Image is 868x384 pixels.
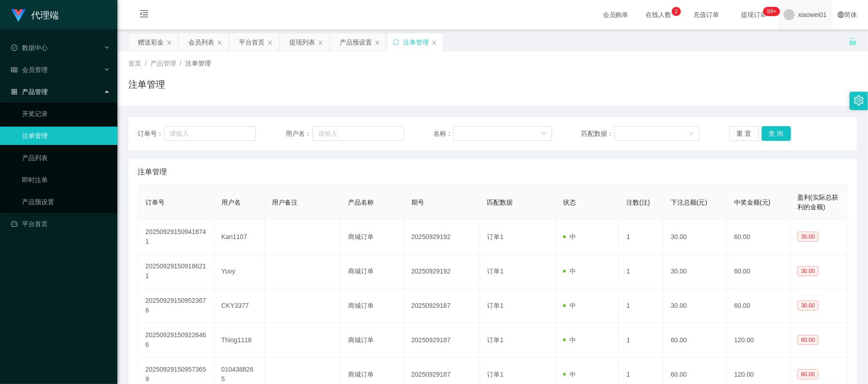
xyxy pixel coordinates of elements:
[563,336,576,344] span: 中
[286,129,313,139] span: 用户名：
[267,40,273,45] i: 图标: close
[663,220,727,254] td: 30.00
[404,254,480,289] td: 20250929192
[727,254,790,289] td: 60.00
[619,254,663,289] td: 1
[214,289,265,323] td: CKY3377
[797,301,818,311] span: 30.00
[11,11,59,18] a: 代理端
[487,267,504,275] span: 订单1
[737,11,772,18] span: 提现订单
[563,267,576,275] span: 中
[185,60,211,67] span: 注单管理
[340,33,372,51] div: 产品预设置
[487,199,513,206] span: 匹配数据
[563,199,576,206] span: 状态
[797,266,818,276] span: 30.00
[838,11,844,18] i: 图标: global
[22,127,110,145] a: 注单管理
[145,199,165,206] span: 订单号
[217,40,222,45] i: 图标: close
[214,323,265,357] td: Thing1116
[563,233,576,240] span: 中
[689,11,724,18] span: 充值订单
[727,323,790,357] td: 120.00
[128,78,165,91] h1: 注单管理
[214,254,265,289] td: Yuvy
[214,220,265,254] td: Kan1107
[663,254,727,289] td: 30.00
[763,7,780,16] sup: 1208
[734,199,770,206] span: 中奖金额(元)
[164,126,256,141] input: 请输入
[22,193,110,211] a: 产品预设置
[239,33,265,51] div: 平台首页
[22,149,110,167] a: 产品列表
[403,33,429,51] div: 注单管理
[221,199,241,206] span: 用户名
[663,289,727,323] td: 30.00
[180,60,182,67] span: /
[663,323,727,357] td: 60.00
[138,323,214,357] td: 202509291509226466
[727,220,790,254] td: 60.00
[341,254,404,289] td: 商城订单
[487,336,504,344] span: 订单1
[541,131,547,137] i: 图标: down
[487,302,504,309] span: 订单1
[487,371,504,378] span: 订单1
[128,0,160,30] i: 图标: menu-fold
[138,220,214,254] td: 202509291509416741
[762,126,791,141] button: 查 询
[797,232,818,242] span: 30.00
[138,254,214,289] td: 202509291509186211
[166,40,172,45] i: 图标: close
[150,60,176,67] span: 产品管理
[348,199,374,206] span: 产品名称
[272,199,298,206] span: 用户备注
[145,60,147,67] span: /
[11,66,48,73] span: 会员管理
[849,37,857,45] i: 图标: unlock
[341,220,404,254] td: 商城订单
[626,199,650,206] span: 注数(注)
[341,289,404,323] td: 商城订单
[138,129,164,139] span: 订单号：
[672,7,681,16] sup: 2
[11,9,26,22] img: logo.9652507e.png
[31,0,59,30] h1: 代理端
[689,131,694,137] i: 图标: down
[404,323,480,357] td: 20250929187
[11,67,17,73] i: 图标: table
[619,323,663,357] td: 1
[854,95,864,106] i: 图标: setting
[318,40,323,45] i: 图标: close
[619,289,663,323] td: 1
[22,105,110,123] a: 开奖记录
[393,39,399,45] i: 图标: sync
[375,40,380,45] i: 图标: close
[138,33,164,51] div: 赠送彩金
[431,40,437,45] i: 图标: close
[730,126,759,141] button: 重 置
[797,335,818,345] span: 60.00
[797,194,838,211] span: 盈利(实际总获利的金额)
[138,289,214,323] td: 202509291509523676
[404,289,480,323] td: 20250929187
[11,88,48,95] span: 产品管理
[11,215,110,233] a: 图标: dashboard平台首页
[22,171,110,189] a: 即时注单
[674,7,678,16] p: 2
[563,371,576,378] span: 中
[487,233,504,240] span: 订单1
[404,220,480,254] td: 20250929192
[671,199,707,206] span: 下注总额(元)
[581,129,614,139] span: 匹配数据：
[138,167,167,178] span: 注单管理
[619,220,663,254] td: 1
[563,302,576,309] span: 中
[188,33,214,51] div: 会员列表
[128,60,141,67] span: 首页
[289,33,315,51] div: 提现列表
[11,89,17,95] i: 图标: appstore-o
